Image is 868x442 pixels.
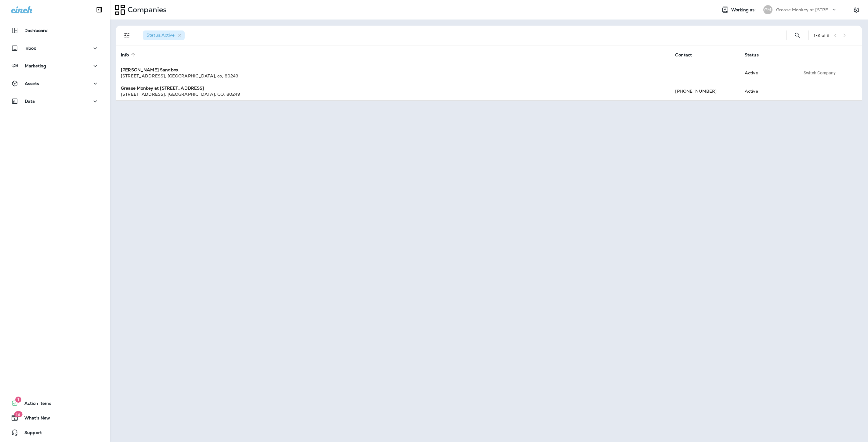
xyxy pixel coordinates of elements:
button: Collapse Sidebar [91,4,108,16]
button: Marketing [6,60,104,72]
button: 19What's New [6,412,104,424]
span: Info [121,52,137,58]
p: Inbox [24,46,36,51]
span: What's New [18,415,50,423]
button: Dashboard [6,24,104,37]
strong: Grease Monkey at [STREET_ADDRESS] [121,85,204,91]
strong: [PERSON_NAME] Sandbox [121,67,178,73]
span: 1 [15,397,21,403]
button: Filters [121,29,133,41]
div: Status:Active [143,30,185,40]
span: Support [18,430,42,437]
span: Switch Company [804,71,836,75]
span: Status : Active [146,32,175,38]
div: GM [763,5,772,14]
p: Data [25,99,35,104]
span: Status [745,52,759,58]
p: Marketing [25,63,46,68]
div: 1 - 2 of 2 [814,33,829,38]
button: Settings [851,4,862,15]
td: Active [740,64,795,82]
p: Assets [25,81,39,86]
button: Data [6,95,104,107]
p: Dashboard [24,28,48,33]
span: Info [121,52,129,58]
span: Status [745,52,767,58]
span: 19 [14,411,22,417]
div: [STREET_ADDRESS] , [GEOGRAPHIC_DATA] , CO , 80249 [121,91,665,97]
button: Inbox [6,42,104,54]
td: [PHONE_NUMBER] [670,82,740,100]
span: Action Items [18,401,51,408]
button: Assets [6,77,104,90]
span: Working as: [731,7,757,12]
button: 1Action Items [6,397,104,409]
td: Active [740,82,795,100]
p: Grease Monkey at [STREET_ADDRESS] [776,7,831,12]
div: [STREET_ADDRESS] , [GEOGRAPHIC_DATA] , co , 80249 [121,73,665,79]
button: Search Companies [791,29,804,41]
span: Contact [675,52,692,58]
button: Switch Company [800,68,839,77]
p: Companies [125,5,167,14]
span: Contact [675,52,700,58]
button: Support [6,426,104,439]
